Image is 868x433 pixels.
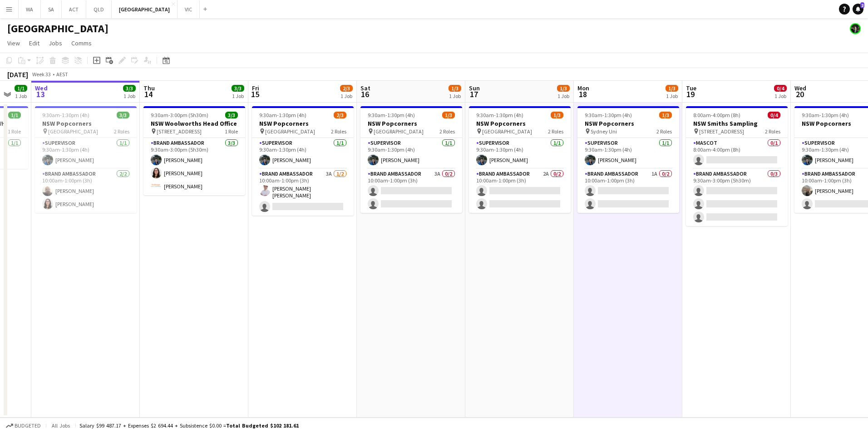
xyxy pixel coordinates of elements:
span: Edit [29,39,39,47]
button: Budgeted [5,421,42,431]
button: [GEOGRAPHIC_DATA] [112,0,178,18]
a: 2 [853,4,863,15]
a: Jobs [45,37,66,49]
h1: [GEOGRAPHIC_DATA] [7,22,108,35]
div: [DATE] [7,70,28,79]
button: QLD [86,0,112,18]
div: AEST [56,71,68,78]
a: View [4,37,24,49]
span: Jobs [49,39,62,47]
button: VIC [178,0,200,18]
span: View [7,39,20,47]
div: Salary $99 487.17 + Expenses $2 694.44 + Subsistence $0.00 = [79,422,299,429]
span: Week 33 [30,71,53,78]
button: WA [19,0,41,18]
span: Comms [71,39,92,47]
span: 2 [860,2,864,8]
span: Budgeted [15,423,41,429]
span: All jobs [50,422,72,429]
button: SA [41,0,62,18]
span: Total Budgeted $102 181.61 [226,422,299,429]
app-user-avatar: Mauricio Torres Barquet [850,23,861,34]
button: ACT [62,0,86,18]
a: Edit [25,37,43,49]
a: Comms [68,37,95,49]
